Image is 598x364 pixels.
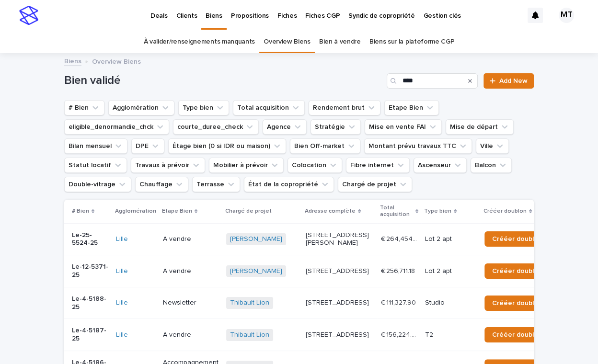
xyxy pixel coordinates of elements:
button: Agglomération [108,100,174,115]
p: € 256,711.18 [381,265,417,275]
button: Statut locatif [64,158,127,173]
span: Crééer doublon [492,268,542,274]
button: Etape Bien [384,100,439,115]
a: [PERSON_NAME] [230,267,282,275]
button: Travaux à prévoir [131,158,205,173]
p: Newsletter [163,299,218,307]
button: Stratégie [310,119,361,135]
a: Biens [64,55,81,66]
a: Overview Biens [264,31,310,53]
span: Crééer doublon [492,236,542,242]
button: Double-vitrage [64,177,131,192]
p: Total acquisition [380,203,413,220]
button: Chargé de projet [338,177,412,192]
button: Terrasse [192,177,240,192]
p: A vendre [163,267,218,275]
a: Add New [483,73,534,89]
p: Lot 2 apt [425,235,477,243]
p: Studio [425,299,477,307]
p: € 156,224.95 [381,329,419,339]
span: Crééer doublon [492,331,542,338]
button: Agence [263,119,307,135]
a: Lille [116,299,128,307]
button: courte_duree_check [173,119,259,135]
button: eligible_denormandie_chck [64,119,169,135]
p: A vendre [163,235,218,243]
img: stacker-logo-s-only.png [19,6,38,25]
p: Adresse complète [305,206,356,216]
button: Mobilier à prévoir [209,158,284,173]
button: Bien Off-market [290,138,360,154]
button: Fibre internet [346,158,410,173]
a: Thibault Lion [230,299,269,307]
p: A vendre [163,331,218,339]
button: Mise de départ [446,119,514,135]
a: À valider/renseignements manquants [144,31,255,53]
p: Le-4-5187-25 [72,327,108,343]
input: Search [387,73,478,89]
button: Mise en vente FAI [365,119,442,135]
button: Montant prévu travaux TTC [364,138,472,154]
p: € 264,454.00 [381,233,419,243]
p: Le-25-5524-25 [72,231,108,248]
button: État de la copropriété [244,177,334,192]
a: Crééer doublon [484,296,550,311]
p: [STREET_ADDRESS] [306,299,373,307]
p: Type bien [424,206,451,216]
button: Rendement brut [309,100,380,115]
button: Type bien [178,100,229,115]
a: Crééer doublon [484,327,550,342]
p: [STREET_ADDRESS] [306,331,373,339]
a: Lille [116,267,128,275]
span: Add New [499,78,528,84]
a: Thibault Lion [230,331,269,339]
p: [STREET_ADDRESS] [306,267,373,275]
p: Agglomération [115,206,156,216]
button: # Bien [64,100,104,115]
p: [STREET_ADDRESS][PERSON_NAME] [306,231,373,248]
button: DPE [131,138,164,154]
a: [PERSON_NAME] [230,235,282,243]
a: Lille [116,235,128,243]
p: Le-12-5371-25 [72,263,108,279]
span: Crééer doublon [492,300,542,307]
a: Crééer doublon [484,231,550,247]
a: Lille [116,331,128,339]
button: Étage bien (0 si IDR ou maison) [168,138,286,154]
button: Ville [476,138,509,154]
button: Balcon [471,158,512,173]
p: Chargé de projet [225,206,272,216]
p: Le-4-5188-25 [72,295,108,311]
button: Colocation [287,158,342,173]
div: MT [559,8,574,23]
a: Crééer doublon [484,263,550,279]
button: Total acquisition [233,100,305,115]
p: # Bien [72,206,89,216]
button: Bilan mensuel [64,138,127,154]
p: Lot 2 apt [425,267,477,275]
button: Chauffage [135,177,188,192]
p: € 111,327.90 [381,297,418,307]
p: Crééer doublon [483,206,527,216]
a: Biens sur la plateforme CGP [369,31,455,53]
p: T2 [425,331,477,339]
h1: Bien validé [64,74,383,88]
p: Overview Biens [92,56,141,66]
a: Bien à vendre [319,31,361,53]
p: Etape Bien [162,206,192,216]
button: Ascenseur [414,158,467,173]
